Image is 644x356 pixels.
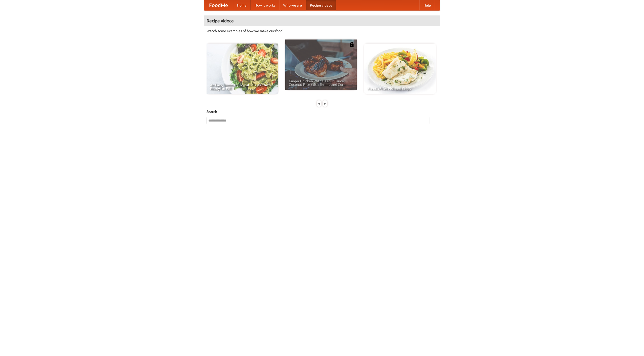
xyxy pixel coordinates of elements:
[210,83,274,90] span: An Easy, Summery Tomato Pasta That's Ready for Fall
[233,0,251,10] a: Home
[323,100,327,107] div: »
[207,44,278,94] a: An Easy, Summery Tomato Pasta That's Ready for Fall
[279,0,306,10] a: Who we are
[207,28,437,33] p: Watch some examples of how we make our food!
[204,16,440,26] h4: Recipe videos
[419,0,435,10] a: Help
[204,0,233,10] a: FoodMe
[364,44,436,94] a: French Fries Fish and Chips
[207,109,437,114] h5: Search
[349,42,354,47] img: 483408.png
[368,87,432,90] span: French Fries Fish and Chips
[251,0,279,10] a: How it works
[317,100,321,107] div: «
[306,0,336,10] a: Recipe videos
